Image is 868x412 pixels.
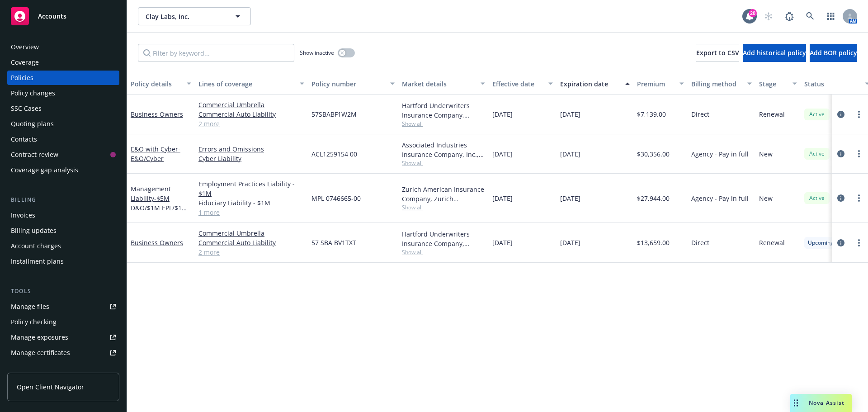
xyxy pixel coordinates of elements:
[790,394,802,412] div: Drag to move
[402,120,485,128] span: Show all
[835,193,846,204] a: circleInformation
[749,9,757,17] div: 20
[7,71,119,85] a: Policies
[810,44,857,62] button: Add BOR policy
[854,237,864,248] a: more
[7,239,119,253] a: Account charges
[7,208,119,223] a: Invoices
[7,299,119,314] a: Manage files
[691,194,749,203] span: Agency - Pay in full
[138,7,251,25] button: Clay Labs, Inc.
[7,55,119,70] a: Coverage
[198,154,304,163] a: Cyber Liability
[311,79,385,89] div: Policy number
[402,248,485,256] span: Show all
[146,12,224,21] span: Clay Labs, Inc.
[198,144,304,154] a: Errors and Omissions
[7,163,119,177] a: Coverage gap analysis
[743,48,806,57] span: Add historical policy
[11,239,61,253] div: Account charges
[637,238,670,247] span: $13,659.00
[131,110,183,118] a: Business Owners
[311,109,357,119] span: 57SBABF1W2M
[11,71,33,85] div: Policies
[198,179,304,198] a: Employment Practices Liability - $1M
[131,194,188,222] span: - $5M D&O/$1M EPL/$1M FID
[11,86,55,100] div: Policy changes
[402,140,485,159] div: Associated Industries Insurance Company, Inc., AmTrust Financial Services, RT Specialty Insurance...
[810,48,857,57] span: Add BOR policy
[11,223,57,238] div: Billing updates
[696,48,739,57] span: Export to CSV
[835,148,846,159] a: circleInformation
[492,194,513,203] span: [DATE]
[759,238,785,247] span: Renewal
[7,40,119,54] a: Overview
[198,247,304,257] a: 2 more
[11,299,49,314] div: Manage files
[688,73,755,95] button: Billing method
[402,101,485,120] div: Hartford Underwriters Insurance Company, Hartford Insurance Group
[7,287,119,296] div: Tools
[11,330,68,345] div: Manage exposures
[198,198,304,208] a: Fiduciary Liability - $1M
[759,79,787,89] div: Stage
[854,193,864,204] a: more
[7,132,119,147] a: Contacts
[11,254,64,269] div: Installment plans
[402,185,485,204] div: Zurich American Insurance Company, Zurich Insurance Group, CRC Group
[11,132,37,147] div: Contacts
[637,194,670,203] span: $27,944.00
[804,79,859,89] div: Status
[198,119,304,128] a: 2 more
[7,195,119,204] div: Billing
[492,109,513,119] span: [DATE]
[808,150,826,158] span: Active
[198,228,304,238] a: Commercial Umbrella
[402,229,485,248] div: Hartford Underwriters Insurance Company, Hartford Insurance Group
[759,109,785,119] span: Renewal
[11,117,54,131] div: Quoting plans
[637,149,670,159] span: $30,356.00
[637,109,666,119] span: $7,139.00
[398,73,489,95] button: Market details
[808,110,826,118] span: Active
[11,361,57,375] div: Manage claims
[801,7,819,25] a: Search
[835,109,846,120] a: circleInformation
[198,79,294,89] div: Lines of coverage
[7,101,119,116] a: SSC Cases
[402,159,485,167] span: Show all
[11,163,78,177] div: Coverage gap analysis
[822,7,840,25] a: Switch app
[311,194,361,203] span: MPL 0746665-00
[11,346,70,360] div: Manage certificates
[198,100,304,109] a: Commercial Umbrella
[854,148,864,159] a: more
[7,223,119,238] a: Billing updates
[402,204,485,211] span: Show all
[835,237,846,248] a: circleInformation
[854,109,864,120] a: more
[11,208,35,223] div: Invoices
[560,79,620,89] div: Expiration date
[557,73,633,95] button: Expiration date
[195,73,308,95] button: Lines of coverage
[560,149,580,159] span: [DATE]
[7,4,119,29] a: Accounts
[560,238,580,247] span: [DATE]
[311,149,357,159] span: ACL1259154 00
[7,330,119,345] a: Manage exposures
[809,399,844,407] span: Nova Assist
[759,149,773,159] span: New
[7,86,119,100] a: Policy changes
[691,79,742,89] div: Billing method
[7,117,119,131] a: Quoting plans
[7,346,119,360] a: Manage certificates
[808,239,834,247] span: Upcoming
[691,238,709,247] span: Direct
[637,79,674,89] div: Premium
[131,145,180,163] a: E&O with Cyber
[808,194,826,202] span: Active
